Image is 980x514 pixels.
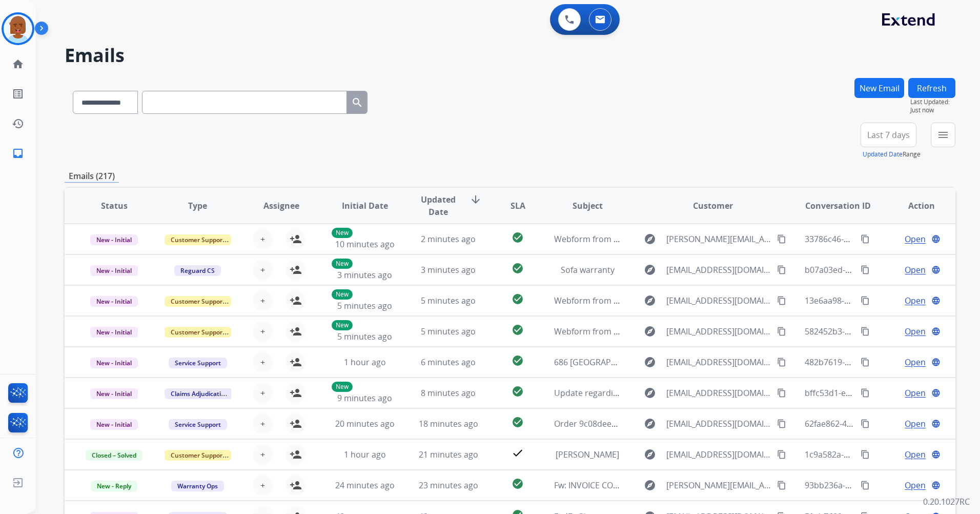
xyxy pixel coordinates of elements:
[931,234,941,244] mat-icon: language
[332,320,353,330] p: New
[777,234,786,244] mat-icon: content_copy
[65,170,119,183] p: Emails (217)
[512,293,524,305] mat-icon: check_circle
[805,233,962,245] span: 33786c46-b22f-4a69-81e4-032b68ddea60
[937,129,949,141] mat-icon: menu
[573,200,603,212] span: Subject
[644,325,656,338] mat-icon: explore
[554,357,899,368] span: 686 [GEOGRAPHIC_DATA][PERSON_NAME] 89052 - Work Order New Email Address Update
[854,78,904,98] button: New Email
[512,447,524,459] mat-icon: check
[861,358,870,367] mat-icon: content_copy
[12,88,24,100] mat-icon: list_alt
[905,294,926,307] span: Open
[554,326,786,337] span: Webform from [EMAIL_ADDRESS][DOMAIN_NAME] on [DATE]
[693,200,733,212] span: Customer
[905,448,926,461] span: Open
[90,327,138,338] span: New - Initial
[644,233,656,245] mat-icon: explore
[863,150,903,159] button: Updated Date
[90,388,138,399] span: New - Initial
[805,449,961,460] span: 1c9a582a-d99b-440c-b40b-46f08203995c
[253,321,273,342] button: +
[332,259,353,269] p: New
[290,448,302,461] mat-icon: person_add
[556,449,619,460] span: [PERSON_NAME]
[253,383,273,403] button: +
[512,231,524,244] mat-icon: check_circle
[90,234,138,245] span: New - Initial
[337,269,392,281] span: 3 minutes ago
[777,450,786,459] mat-icon: content_copy
[931,388,941,398] mat-icon: language
[90,296,138,307] span: New - Initial
[861,450,870,459] mat-icon: content_copy
[260,387,265,399] span: +
[861,419,870,428] mat-icon: content_copy
[512,262,524,274] mat-icon: check_circle
[905,387,926,399] span: Open
[421,357,476,368] span: 6 minutes ago
[332,382,353,392] p: New
[332,289,353,300] p: New
[905,325,926,338] span: Open
[335,418,395,429] span: 20 minutes ago
[335,480,395,491] span: 24 minutes ago
[65,45,955,66] h2: Emails
[290,294,302,307] mat-icon: person_add
[805,387,956,399] span: bffc53d1-e610-4a8f-b1a7-a4b6899658f6
[805,357,962,368] span: 482b7619-a306-4369-846e-e2887d5e7f21
[511,200,525,212] span: SLA
[644,356,656,368] mat-icon: explore
[554,295,786,306] span: Webform from [EMAIL_ADDRESS][DOMAIN_NAME] on [DATE]
[931,419,941,428] mat-icon: language
[260,418,265,430] span: +
[666,356,771,368] span: [EMAIL_ADDRESS][DOMAIN_NAME]
[290,418,302,430] mat-icon: person_add
[469,193,482,206] mat-icon: arrow_downward
[554,233,913,245] span: Webform from [PERSON_NAME][EMAIL_ADDRESS][PERSON_NAME][DOMAIN_NAME] on [DATE]
[666,479,771,491] span: [PERSON_NAME][EMAIL_ADDRESS][PERSON_NAME][DOMAIN_NAME]
[253,352,273,372] button: +
[165,296,231,307] span: Customer Support
[931,358,941,367] mat-icon: language
[777,296,786,305] mat-icon: content_copy
[421,387,476,399] span: 8 minutes ago
[419,418,478,429] span: 18 minutes ago
[290,233,302,245] mat-icon: person_add
[260,479,265,491] span: +
[421,264,476,275] span: 3 minutes ago
[86,450,142,461] span: Closed – Solved
[12,117,24,130] mat-icon: history
[342,200,388,212] span: Initial Date
[419,449,478,460] span: 21 minutes ago
[512,324,524,336] mat-icon: check_circle
[290,356,302,368] mat-icon: person_add
[554,418,733,429] span: Order 9c08dee3-1c54-467e-bc5e-7aa09cc5785f
[253,413,273,434] button: +
[861,388,870,398] mat-icon: content_copy
[351,96,363,109] mat-icon: search
[861,296,870,305] mat-icon: content_copy
[863,150,921,159] span: Range
[260,294,265,307] span: +
[260,448,265,461] span: +
[171,481,224,491] span: Warranty Ops
[931,481,941,490] mat-icon: language
[666,418,771,430] span: [EMAIL_ADDRESS][DOMAIN_NAME]
[169,419,227,430] span: Service Support
[12,147,24,160] mat-icon: inbox
[260,356,265,368] span: +
[905,356,926,368] span: Open
[777,481,786,490] mat-icon: content_copy
[512,416,524,428] mat-icon: check_circle
[777,327,786,336] mat-icon: content_copy
[666,294,771,307] span: [EMAIL_ADDRESS][DOMAIN_NAME]
[253,260,273,280] button: +
[165,450,231,461] span: Customer Support
[931,450,941,459] mat-icon: language
[290,264,302,276] mat-icon: person_add
[777,388,786,398] mat-icon: content_copy
[666,233,771,245] span: [PERSON_NAME][EMAIL_ADDRESS][PERSON_NAME][DOMAIN_NAME]
[4,14,32,43] img: avatar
